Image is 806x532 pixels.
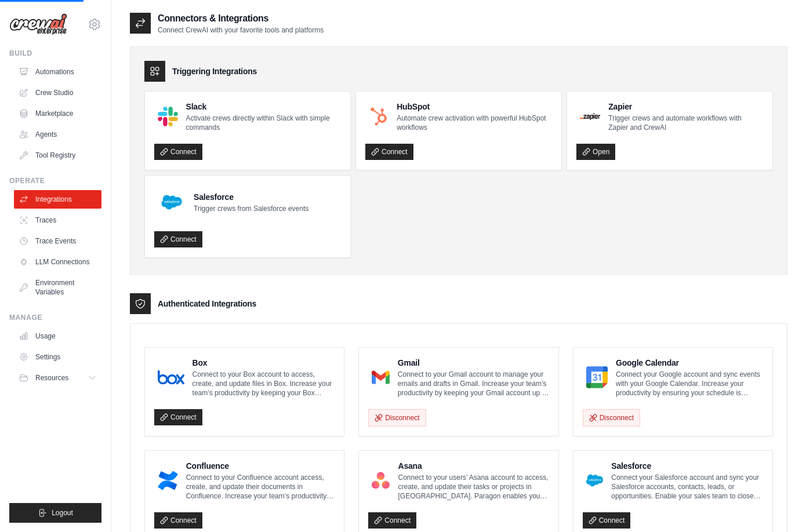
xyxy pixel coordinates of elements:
[172,65,257,77] h3: Triggering Integrations
[9,13,67,35] img: Logo
[154,231,202,247] a: Connect
[14,348,101,366] a: Settings
[186,114,342,132] p: Activate crews directly within Slack with simple commands
[586,469,604,492] img: Salesforce Logo
[14,146,101,165] a: Tool Registry
[158,12,324,25] h2: Connectors & Integrations
[158,298,256,309] h3: Authenticated Integrations
[186,460,335,472] h4: Confluence
[397,114,552,132] p: Automate crew activation with powerful HubSpot workflows
[14,125,101,144] a: Agents
[372,366,389,389] img: Gmail Logo
[398,357,549,369] h4: Gmail
[398,370,549,398] p: Connect to your Gmail account to manage your emails and drafts in Gmail. Increase your team’s pro...
[748,476,806,532] iframe: Chat Widget
[372,469,390,492] img: Asana Logo
[52,508,73,518] span: Logout
[158,25,324,35] p: Connect CrewAI with your favorite tools and platforms
[611,473,763,501] p: Connect your Salesforce account and sync your Salesforce accounts, contacts, leads, or opportunit...
[14,253,101,271] a: LLM Connections
[14,369,101,387] button: Resources
[368,512,416,529] a: Connect
[193,357,335,369] h4: Box
[14,190,101,209] a: Integrations
[9,313,101,322] div: Manage
[608,114,763,132] p: Trigger crews and automate workflows with Zapier and CrewAI
[154,409,202,425] a: Connect
[608,101,763,112] h4: Zapier
[186,473,335,501] p: Connect to your Confluence account access, create, and update their documents in Confluence. Incr...
[14,274,101,301] a: Environment Variables
[611,460,763,472] h4: Salesforce
[158,188,186,216] img: Salesforce Logo
[9,503,101,523] button: Logout
[14,232,101,250] a: Trace Events
[583,409,640,427] button: Disconnect
[14,83,101,102] a: Crew Studio
[14,63,101,81] a: Automations
[154,144,202,160] a: Connect
[616,370,763,398] p: Connect your Google account and sync events with your Google Calendar. Increase your productivity...
[14,104,101,123] a: Marketplace
[368,409,426,427] button: Disconnect
[186,101,342,112] h4: Slack
[365,144,413,160] a: Connect
[580,113,600,120] img: Zapier Logo
[583,512,631,529] a: Connect
[14,211,101,229] a: Traces
[398,460,549,472] h4: Asana
[154,512,202,529] a: Connect
[616,357,763,369] h4: Google Calendar
[35,373,68,382] span: Resources
[158,366,184,389] img: Box Logo
[9,176,101,185] div: Operate
[398,473,549,501] p: Connect to your users’ Asana account to access, create, and update their tasks or projects in [GE...
[586,366,608,389] img: Google Calendar Logo
[193,370,335,398] p: Connect to your Box account to access, create, and update files in Box. Increase your team’s prod...
[158,469,178,492] img: Confluence Logo
[194,191,308,203] h4: Salesforce
[158,107,178,127] img: Slack Logo
[369,107,389,126] img: HubSpot Logo
[9,49,101,58] div: Build
[194,204,308,213] p: Trigger crews from Salesforce events
[397,101,552,112] h4: HubSpot
[14,327,101,345] a: Usage
[576,144,615,160] a: Open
